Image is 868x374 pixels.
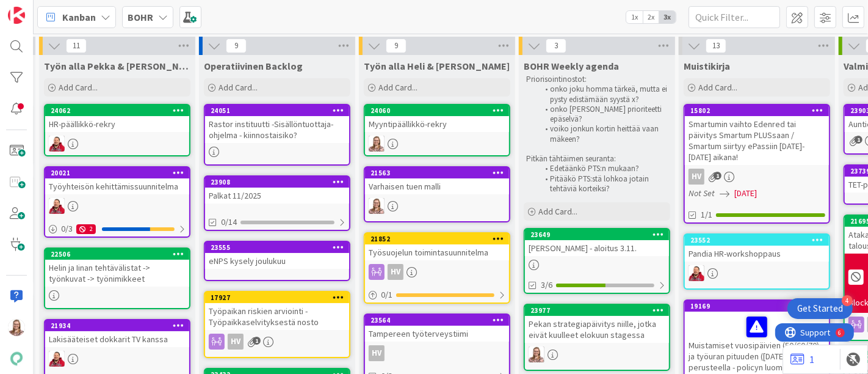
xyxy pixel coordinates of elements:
div: Tampereen työterveystiimi [365,326,509,342]
div: Rastor instituutti -Sisällöntuottaja-ohjelma - kiinnostaisiko? [205,116,349,143]
div: 23908Palkat 11/2025 [205,177,349,204]
img: JS [49,198,65,214]
div: 23555 [211,243,349,252]
span: [DATE] [734,187,757,200]
img: Visit kanbanzone.com [8,7,25,24]
p: Pitkän tähtäimen seuranta: [526,154,668,164]
img: IH [529,346,544,362]
div: JS [685,265,829,281]
div: 0/32 [45,221,189,237]
li: onko [PERSON_NAME] prioriteetti epäselvä? [538,105,668,125]
div: IH [525,346,669,362]
img: JS [689,265,704,281]
span: Support [26,2,56,16]
div: IH [365,136,509,152]
div: 23552Pandia HR-workshoppaus [685,235,829,262]
div: 23552 [685,235,829,246]
div: Palkat 11/2025 [205,188,349,204]
div: JS [45,351,189,367]
img: avatar [8,350,25,367]
div: 24062HR-päällikkö-rekry [45,105,189,132]
div: 19169 [685,301,829,312]
li: Pitääkö PTS:stä lohkoa jotain tehtäviä korteiksi? [538,174,668,194]
div: JS [45,198,189,214]
div: 19169 [690,302,829,310]
span: 1 [714,172,722,180]
span: 2x [643,11,659,23]
div: 23552 [690,236,829,244]
span: Operatiivinen Backlog [204,60,303,72]
div: 0/1 [365,287,509,302]
span: Työn alla Heli & Iina [364,60,510,72]
span: 3 [546,38,566,53]
div: 24051Rastor instituutti -Sisällöntuottaja-ohjelma - kiinnostaisiko? [205,105,349,143]
div: 23649 [530,230,669,239]
div: IH [365,198,509,214]
span: Add Card... [698,82,737,93]
span: Add Card... [378,82,418,93]
div: 22506 [45,249,189,260]
img: IH [8,319,25,336]
div: 24062 [51,106,189,115]
div: HV [365,345,509,361]
span: 3/6 [541,279,552,291]
div: Myyntipäällikkö-rekry [365,116,509,132]
div: Pandia HR-workshoppaus [685,246,829,262]
div: HV [369,345,385,361]
div: 21934 [45,320,189,331]
div: Työsuojelun toimintasuunnitelma [365,244,509,260]
div: 2 [76,224,96,234]
div: 24060Myyntipäällikkö-rekry [365,105,509,132]
span: Add Card... [219,82,258,93]
div: 24060 [371,106,509,115]
div: 23649 [525,229,669,240]
div: 6 [63,5,67,15]
div: 23564 [371,316,509,324]
div: 4 [842,295,853,306]
li: voiko jonkun kortin heittää vaan mäkeen? [538,124,668,144]
div: HV [205,334,349,350]
div: 24051 [211,106,349,115]
div: 23564 [365,315,509,326]
div: JS [45,136,189,152]
span: Työn alla Pekka & Juhani [44,60,190,72]
input: Quick Filter... [689,6,780,28]
div: Helin ja Iinan tehtävälistat -> työnkuvat -> työnimikkeet [45,260,189,287]
div: 22506 [51,250,189,258]
span: 1/1 [701,208,712,221]
div: 15802 [685,105,829,116]
span: 1 [855,136,863,144]
div: HV [689,169,704,185]
span: 13 [706,38,726,53]
div: 21934 [51,321,189,330]
img: IH [369,198,385,214]
div: 24062 [45,105,189,116]
span: 3x [659,11,676,23]
div: 17927Työpaikan riskien arviointi - Työpaikkaselvityksestä nosto [205,292,349,330]
span: 9 [226,38,247,53]
div: 23977 [530,306,669,315]
span: BOHR Weekly agenda [524,60,619,72]
b: BOHR [128,11,153,23]
div: 17927 [211,293,349,302]
i: Not Set [689,188,715,199]
p: Priorisointinostot: [526,75,668,84]
div: 23977 [525,305,669,316]
span: Kanban [62,10,96,24]
div: 23564Tampereen työterveystiimi [365,315,509,342]
span: 0 / 3 [61,222,73,235]
a: 1 [790,352,814,367]
div: 17927 [205,292,349,303]
div: Työpaikan riskien arviointi - Työpaikkaselvityksestä nosto [205,303,349,330]
div: 21563Varhaisen tuen malli [365,167,509,194]
div: Varhaisen tuen malli [365,178,509,194]
span: 11 [66,38,87,53]
div: HV [228,334,244,350]
div: Smartumin vaihto Edenred tai päivitys Smartum PLUSsaan / Smartum siirtyy ePassiin [DATE]-[DATE] a... [685,116,829,165]
div: eNPS kysely joulukuu [205,253,349,269]
li: onko joku homma tärkeä, mutta ei pysty edistämään syystä x? [538,84,668,105]
div: [PERSON_NAME] - aloitus 3.11. [525,240,669,256]
div: Pekan strategiapäivitys niille, jotka eivät kuulleet elokuun stagessa [525,316,669,343]
span: Muistikirja [684,60,730,72]
div: 21852 [371,235,509,243]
